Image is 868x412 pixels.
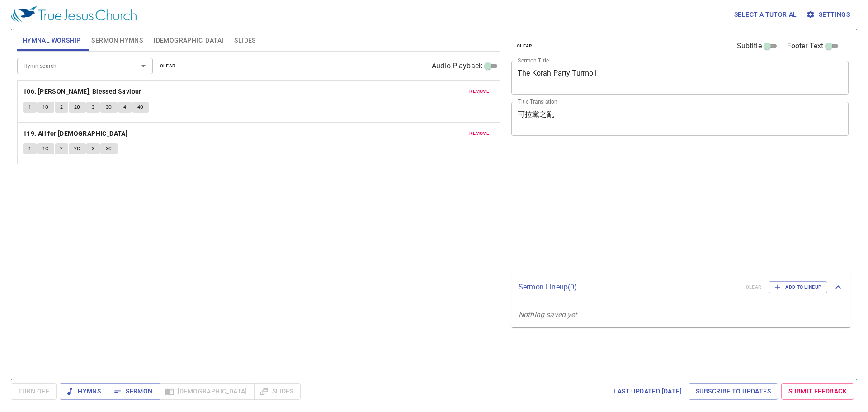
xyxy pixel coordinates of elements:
[234,35,255,46] span: Slides
[42,103,49,111] span: 1C
[734,9,797,20] span: Select a tutorial
[115,386,152,397] span: Sermon
[69,143,86,154] button: 2C
[106,145,112,153] span: 3C
[519,282,739,293] p: Sermon Lineup ( 0 )
[517,42,533,50] span: clear
[92,145,94,153] span: 3
[60,103,63,111] span: 2
[37,102,54,113] button: 1C
[508,145,782,269] iframe: from-child
[55,143,68,154] button: 2
[74,145,80,153] span: 2C
[787,41,824,52] span: Footer Text
[28,145,31,153] span: 1
[511,272,851,302] div: Sermon Lineup(0)clearAdd to Lineup
[788,386,847,397] span: Submit Feedback
[23,86,143,97] button: 106. [PERSON_NAME], Blessed Saviour
[91,35,143,46] span: Sermon Hymns
[781,383,854,400] a: Submit Feedback
[464,86,495,97] button: remove
[37,143,54,154] button: 1C
[519,310,577,319] i: Nothing saved yet
[160,62,176,70] span: clear
[28,103,31,111] span: 1
[469,129,489,137] span: remove
[67,386,101,397] span: Hymns
[774,283,821,291] span: Add to Lineup
[55,102,68,113] button: 2
[613,386,682,397] span: Last updated [DATE]
[69,102,86,113] button: 2C
[610,383,685,400] a: Last updated [DATE]
[518,69,842,86] textarea: The Korah Party Turmoil
[137,60,150,72] button: Open
[23,128,129,139] button: 119. All for [DEMOGRAPHIC_DATA]
[23,102,37,113] button: 1
[689,383,778,400] a: Subscribe to Updates
[731,6,801,23] button: Select a tutorial
[123,103,126,111] span: 4
[108,383,160,400] button: Sermon
[74,103,80,111] span: 2C
[432,61,482,71] span: Audio Playback
[100,143,118,154] button: 3C
[804,6,854,23] button: Settings
[464,128,495,139] button: remove
[106,103,112,111] span: 3C
[132,102,149,113] button: 4C
[11,6,137,23] img: True Jesus Church
[469,87,489,95] span: remove
[769,281,827,293] button: Add to Lineup
[118,102,132,113] button: 4
[23,143,37,154] button: 1
[23,128,127,139] b: 119. All for [DEMOGRAPHIC_DATA]
[155,61,181,71] button: clear
[808,9,850,20] span: Settings
[60,145,63,153] span: 2
[42,145,49,153] span: 1C
[23,86,142,97] b: 106. [PERSON_NAME], Blessed Saviour
[154,35,223,46] span: [DEMOGRAPHIC_DATA]
[137,103,144,111] span: 4C
[86,143,100,154] button: 3
[60,383,108,400] button: Hymns
[696,386,771,397] span: Subscribe to Updates
[518,110,842,127] textarea: 可拉黨之亂
[100,102,118,113] button: 3C
[511,41,538,52] button: clear
[92,103,94,111] span: 3
[86,102,100,113] button: 3
[23,35,81,46] span: Hymnal Worship
[737,41,762,52] span: Subtitle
